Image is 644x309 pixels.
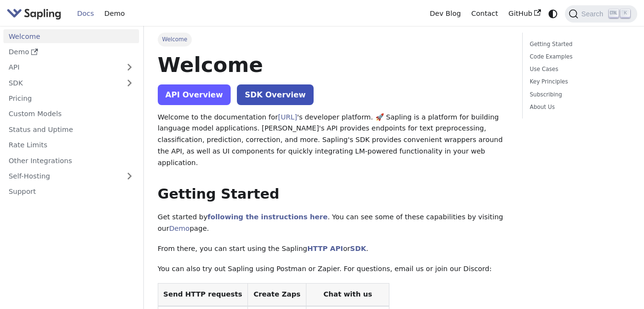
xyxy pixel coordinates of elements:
a: HTTP API [307,245,343,252]
th: Create Zaps [247,284,306,306]
p: Get started by . You can see some of these capabilities by visiting our page. [158,212,509,235]
a: Getting Started [530,40,627,49]
a: SDK [350,245,366,252]
a: Status and Uptime [3,122,139,136]
th: Chat with us [306,284,389,306]
a: Other Integrations [3,154,139,167]
a: Demo [3,45,139,59]
a: Contact [466,6,503,21]
a: Self-Hosting [3,169,139,183]
a: following the instructions here [208,213,328,221]
a: Subscribing [530,90,627,99]
a: Docs [72,6,99,21]
p: You can also try out Sapling using Postman or Zapier. For questions, email us or join our Discord: [158,263,509,275]
button: Expand sidebar category 'SDK' [120,76,139,90]
a: Custom Models [3,107,139,121]
h1: Welcome [158,52,509,78]
span: Welcome [158,33,192,46]
a: SDK Overview [237,84,313,105]
a: Pricing [3,92,139,106]
img: Sapling.ai [7,7,61,21]
button: Expand sidebar category 'API' [120,60,139,74]
button: Switch between dark and light mode (currently system mode) [546,7,560,21]
a: Key Principles [530,77,627,86]
a: Code Examples [530,52,627,61]
a: Demo [169,225,190,232]
a: [URL] [278,113,297,121]
h2: Getting Started [158,186,509,203]
a: Dev Blog [424,6,466,21]
a: API Overview [158,84,231,105]
a: Demo [99,6,130,21]
button: Search (Ctrl+K) [565,5,637,23]
p: Welcome to the documentation for 's developer platform. 🚀 Sapling is a platform for building lang... [158,112,509,169]
a: Rate Limits [3,138,139,152]
a: GitHub [503,6,546,21]
span: Search [578,10,609,18]
a: Sapling.ai [7,7,65,21]
a: About Us [530,103,627,112]
a: Support [3,185,139,199]
a: API [3,60,120,74]
a: SDK [3,76,120,90]
nav: Breadcrumbs [158,33,509,46]
th: Send HTTP requests [158,284,247,306]
p: From there, you can start using the Sapling or . [158,243,509,255]
kbd: K [621,9,630,18]
a: Welcome [3,29,139,43]
a: Use Cases [530,65,627,74]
